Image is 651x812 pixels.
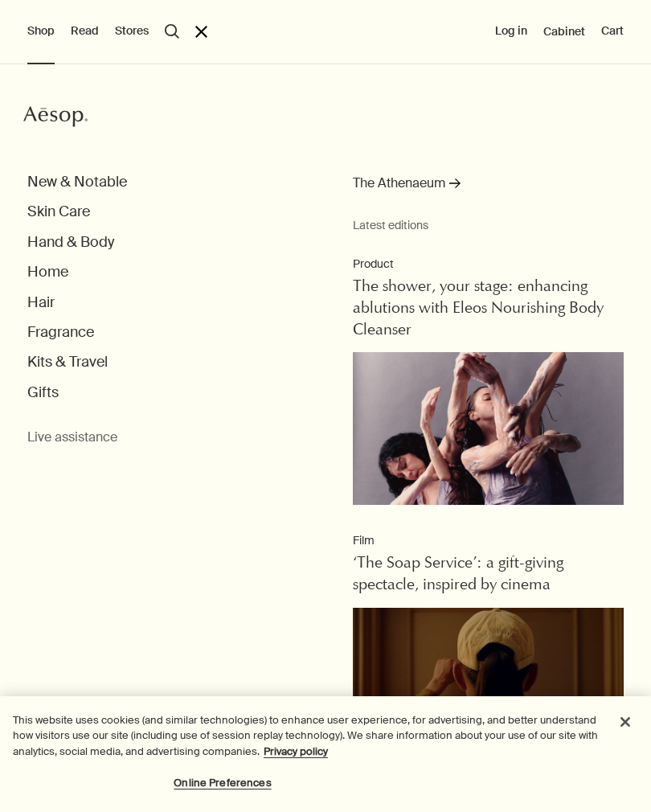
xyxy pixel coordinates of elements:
[353,533,624,764] a: Film‘The Soap Service’: a gift-giving spectacle, inspired by cinemaRear view of someone knocking ...
[495,23,527,39] button: Log in
[27,263,68,281] button: Home
[353,173,445,194] span: The Athenaeum
[71,23,99,39] button: Read
[608,704,643,740] button: Close
[27,203,90,221] button: Skin Care
[353,279,604,338] span: The shower, your stage: enhancing ablutions with Eleos Nourishing Body Cleanser
[27,233,114,252] button: Hand & Body
[353,256,624,273] p: Product
[353,256,624,509] a: ProductThe shower, your stage: enhancing ablutions with Eleos Nourishing Body CleanserDancers wea...
[195,26,207,38] button: Close the Menu
[173,767,273,799] button: Online Preferences, Opens the preference center dialog
[27,293,55,312] button: Hair
[601,23,624,39] button: Cart
[165,24,179,39] button: Open search
[23,105,88,133] a: Aesop
[23,105,88,129] svg: Aesop
[353,556,563,593] span: ‘The Soap Service’: a gift-giving spectacle, inspired by cinema
[13,712,606,760] div: This website uses cookies (and similar technologies) to enhance user experience, for advertising,...
[27,323,94,342] button: Fragrance
[27,429,117,446] button: Live assistance
[353,533,624,549] p: Film
[27,173,127,191] button: New & Notable
[543,24,585,39] a: Cabinet
[115,23,149,39] button: Stores
[353,173,461,202] a: The Athenaeum
[353,218,624,232] small: Latest editions
[264,744,328,758] a: More information about your privacy, opens in a new tab
[27,353,108,371] button: Kits & Travel
[27,383,59,402] button: Gifts
[27,23,55,39] button: Shop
